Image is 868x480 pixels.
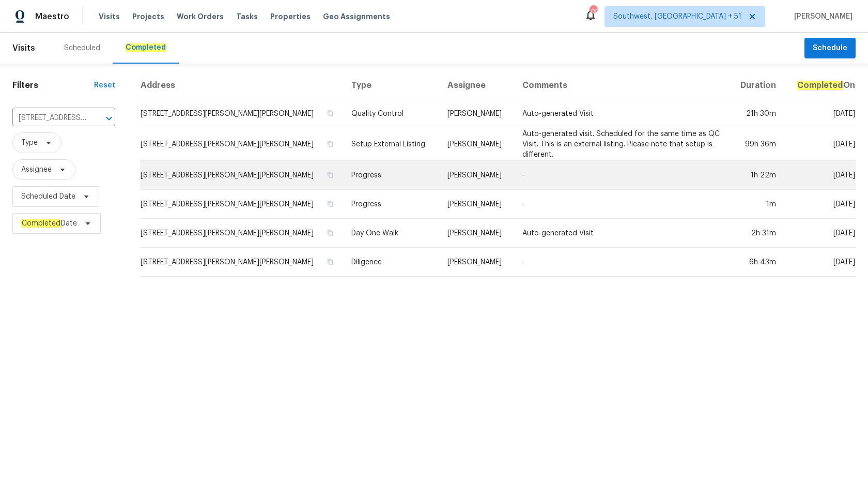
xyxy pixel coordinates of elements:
[439,72,514,99] th: Assignee
[613,11,741,22] span: Southwest, [GEOGRAPHIC_DATA] + 51
[323,11,390,22] span: Geo Assignments
[729,161,784,190] td: 1h 22m
[343,72,439,99] th: Type
[439,161,514,190] td: [PERSON_NAME]
[784,99,856,128] td: [DATE]
[12,80,94,91] h1: Filters
[804,38,856,59] button: Schedule
[125,43,166,52] em: Completed
[439,128,514,161] td: [PERSON_NAME]
[140,248,343,277] td: [STREET_ADDRESS][PERSON_NAME][PERSON_NAME]
[514,190,729,219] td: -
[729,128,784,161] td: 99h 36m
[12,37,35,59] span: Visits
[102,111,116,126] button: Open
[514,248,729,277] td: -
[326,257,335,266] button: Copy Address
[140,72,343,99] th: Address
[797,81,843,90] em: Completed
[439,248,514,277] td: [PERSON_NAME]
[326,109,335,118] button: Copy Address
[343,99,439,128] td: Quality Control
[514,99,729,128] td: Auto-generated Visit
[140,219,343,248] td: [STREET_ADDRESS][PERSON_NAME][PERSON_NAME]
[343,219,439,248] td: Day One Walk
[21,219,61,228] em: Completed
[590,6,597,17] div: 733
[21,218,77,229] span: Date
[35,11,69,22] span: Maestro
[514,219,729,248] td: Auto-generated Visit
[140,190,343,219] td: [STREET_ADDRESS][PERSON_NAME][PERSON_NAME]
[813,42,847,55] span: Schedule
[784,248,856,277] td: [DATE]
[140,99,343,128] td: [STREET_ADDRESS][PERSON_NAME][PERSON_NAME]
[177,11,224,22] span: Work Orders
[439,219,514,248] td: [PERSON_NAME]
[236,13,258,20] span: Tasks
[439,190,514,219] td: [PERSON_NAME]
[514,72,729,99] th: Comments
[21,164,52,175] span: Assignee
[94,80,115,91] div: Reset
[343,190,439,219] td: Progress
[326,199,335,208] button: Copy Address
[439,99,514,128] td: [PERSON_NAME]
[270,11,311,22] span: Properties
[514,128,729,161] td: Auto-generated visit. Scheduled for the same time as QC Visit. This is an external listing. Pleas...
[790,11,853,22] span: [PERSON_NAME]
[21,138,38,148] span: Type
[140,161,343,190] td: [STREET_ADDRESS][PERSON_NAME][PERSON_NAME]
[729,99,784,128] td: 21h 30m
[784,128,856,161] td: [DATE]
[132,11,164,22] span: Projects
[784,161,856,190] td: [DATE]
[99,11,120,22] span: Visits
[784,190,856,219] td: [DATE]
[784,72,856,99] th: On
[12,110,86,126] input: Search for an address...
[343,128,439,161] td: Setup External Listing
[64,43,100,53] div: Scheduled
[326,139,335,148] button: Copy Address
[140,128,343,161] td: [STREET_ADDRESS][PERSON_NAME][PERSON_NAME]
[514,161,729,190] td: -
[343,248,439,277] td: Diligence
[343,161,439,190] td: Progress
[784,219,856,248] td: [DATE]
[729,72,784,99] th: Duration
[729,190,784,219] td: 1m
[729,219,784,248] td: 2h 31m
[729,248,784,277] td: 6h 43m
[326,228,335,237] button: Copy Address
[21,191,75,202] span: Scheduled Date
